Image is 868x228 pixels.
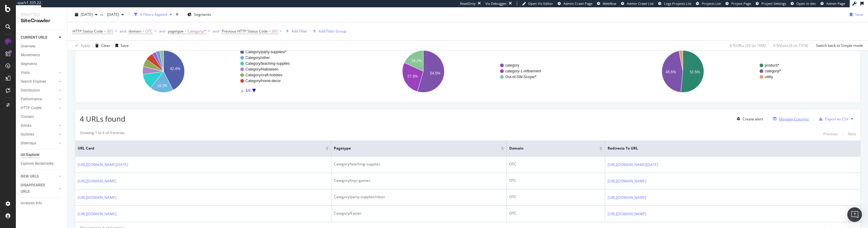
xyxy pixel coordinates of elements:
[145,27,153,36] span: OTC
[823,130,838,137] button: Previous
[168,29,184,34] span: pagetype
[142,29,144,34] span: =
[120,28,126,34] button: and
[21,87,57,94] a: Distribution
[245,88,251,93] text: 1/2
[21,123,57,129] a: Inlinks
[129,29,141,34] span: domain
[599,45,854,98] svg: A chart.
[820,1,845,6] a: Admin Page
[734,114,763,124] button: Create alert
[245,73,282,77] text: Category/craft-hobbies
[21,200,42,206] div: Analysis Info
[690,70,700,74] text: 51.5%
[334,211,504,216] div: Category/Easter
[222,29,268,34] span: Previous HTTP Status Code
[608,195,646,201] a: [URL][DOMAIN_NAME]
[608,146,849,151] span: Redirects to URL
[825,116,849,122] div: Export as CSV
[272,27,278,36] span: 301
[848,130,856,137] button: Next
[430,71,440,75] text: 54.5%
[21,78,57,85] a: Search Engines
[72,10,100,19] button: [DATE]
[132,10,175,19] button: 4 Filters Applied
[765,69,781,73] text: category/*
[78,162,128,168] a: [URL][DOMAIN_NAME][DATE]
[664,1,691,6] span: Logs Projects List
[245,56,270,60] text: Category/other
[509,146,591,151] span: domain
[756,1,786,6] a: Project Settings
[411,59,422,63] text: 18.2%
[658,1,691,6] a: Logs Projects List
[283,28,308,35] button: Add Filter
[21,78,46,85] div: Search Engines
[188,27,206,36] span: Category/*
[608,162,658,168] a: [URL][DOMAIN_NAME][DATE]
[159,28,165,34] button: and
[817,114,849,124] button: Export as CSV
[21,114,34,120] div: Content
[21,152,63,158] a: Url Explorer
[509,161,603,167] div: OTC
[505,69,541,73] text: category-1-refinement
[813,41,863,50] button: Switch back to Simple mode
[185,10,213,19] button: Segments
[730,43,766,48] div: 0 % URLs ( 33 on 10M )
[702,1,721,6] span: Projects List
[78,178,116,184] a: [URL][DOMAIN_NAME]
[100,12,105,17] span: vs
[21,61,63,67] a: Segments
[666,70,676,74] text: 45.5%
[796,1,816,6] span: Open in dev
[826,1,845,6] span: Admin Page
[725,1,751,6] a: Project Page
[175,12,180,18] div: times
[334,161,504,167] div: Category/teaching-supplies
[78,211,116,217] a: [URL][DOMAIN_NAME]
[21,61,37,67] div: Segments
[213,29,219,34] div: and
[245,61,290,66] text: Category/teaching-supplies
[334,146,492,151] span: pagetype
[340,45,595,98] svg: A chart.
[245,67,278,71] text: Category/Halloween
[334,178,504,183] div: Category/toys-games
[21,131,34,138] div: Outlinks
[528,1,553,6] span: Open Viz Editor
[21,43,35,50] div: Overview
[563,1,592,6] span: Admin Crawl Page
[121,43,129,48] div: Save
[21,152,40,158] div: Url Explorer
[505,63,519,67] text: category
[509,194,603,200] div: OTC
[847,10,863,19] button: Save
[140,12,167,17] div: 4 Filters Applied
[765,63,779,67] text: product/*
[245,79,281,83] text: Category/home-decor
[816,43,863,48] div: Switch back to Simple mode
[407,74,418,78] text: 27.3%
[621,1,654,6] a: Admin Crawl List
[21,140,57,147] a: Sitemaps
[72,29,103,34] span: HTTP Status Code
[743,116,763,122] div: Create alert
[608,211,646,217] a: [URL][DOMAIN_NAME]
[791,1,816,6] a: Open in dev
[485,1,507,6] div: Viz Debugger:
[21,43,63,50] a: Overview
[107,27,113,36] span: 301
[319,29,346,34] div: Add Filter Group
[21,140,36,147] div: Sitemaps
[80,45,335,98] div: A chart.
[21,70,30,76] div: Visits
[21,182,51,195] div: DISAPPEARED URLS
[603,1,616,6] span: Webflow
[509,178,603,183] div: OTC
[185,29,187,34] span: =
[696,1,721,6] a: Projects List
